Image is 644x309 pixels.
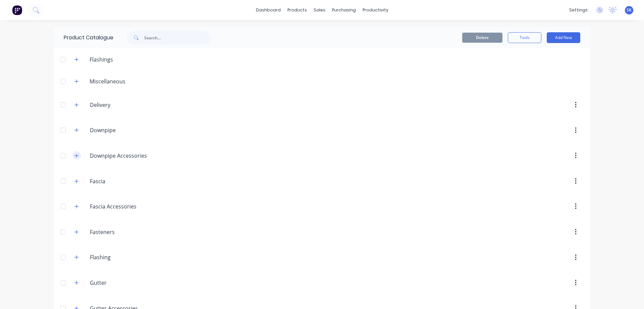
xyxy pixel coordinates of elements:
div: purchasing [329,5,359,15]
input: Enter category name [90,152,169,160]
a: dashboard [253,5,284,15]
button: Tools [508,32,541,43]
div: productivity [359,5,392,15]
input: Enter category name [90,126,169,134]
div: settings [566,5,591,15]
button: Delete [462,33,502,43]
input: Enter category name [90,253,169,261]
img: Factory [12,5,22,15]
input: Enter category name [90,177,169,185]
input: Enter category name [90,202,169,210]
div: Product Catalogue [54,27,113,48]
input: Enter category name [90,279,169,287]
button: Add New [547,32,580,43]
input: Enter category name [90,228,169,236]
input: Search... [144,31,211,44]
span: SK [627,7,632,13]
div: sales [310,5,329,15]
div: Flashings [84,55,118,64]
div: Miscellaneous [84,77,131,85]
input: Enter category name [90,101,169,109]
div: products [284,5,310,15]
